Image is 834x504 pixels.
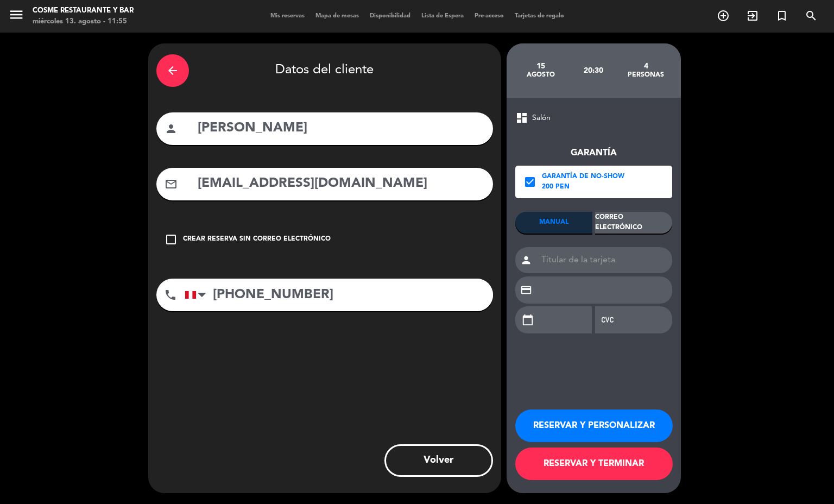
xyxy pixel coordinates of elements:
[185,279,493,311] input: Número de teléfono...
[515,146,672,160] div: Garantía
[775,9,788,22] i: turned_in_not
[265,13,310,19] span: Mis reservas
[164,288,177,301] i: phone
[532,112,551,124] span: Salón
[515,111,528,124] span: dashboard
[805,9,818,22] i: search
[746,9,759,22] i: exit_to_app
[8,7,24,23] i: menu
[509,13,570,19] span: Tarjetas de regalo
[310,13,364,19] span: Mapa de mesas
[197,117,485,140] input: Nombre del cliente
[543,277,666,303] iframe: Secure payment input frame
[717,9,730,22] i: add_circle_outline
[197,173,485,195] input: Email del cliente
[8,7,24,27] button: menu
[542,182,624,193] div: 200 PEN
[620,62,672,71] div: 4
[515,212,592,234] div: MANUAL
[183,234,331,245] div: Crear reserva sin correo electrónico
[547,307,586,333] iframe: Secure payment input frame
[520,254,532,266] i: person
[185,279,210,311] div: Peru (Perú): +51
[165,233,178,246] i: check_box_outline_blank
[384,444,493,477] button: Volver
[156,52,493,90] div: Datos del cliente
[364,13,416,19] span: Disponibilidad
[515,71,567,79] div: agosto
[522,314,534,326] i: calendar_today
[542,172,624,182] div: Garantía de no-show
[627,307,666,333] iframe: Secure payment input frame
[567,52,620,90] div: 20:30
[537,247,672,273] input: Titular de la tarjeta
[165,178,178,191] i: mail_outline
[165,122,178,135] i: person
[595,212,672,234] div: Correo Electrónico
[515,448,673,480] button: RESERVAR Y TERMINAR
[515,409,673,442] button: RESERVAR Y PERSONALIZAR
[620,71,672,79] div: personas
[515,62,567,71] div: 15
[523,175,536,188] i: check_box
[469,13,509,19] span: Pre-acceso
[33,5,134,16] div: Cosme Restaurante y Bar
[416,13,469,19] span: Lista de Espera
[520,284,532,296] i: credit_card
[166,64,179,77] i: arrow_back
[33,16,134,27] div: miércoles 13. agosto - 11:55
